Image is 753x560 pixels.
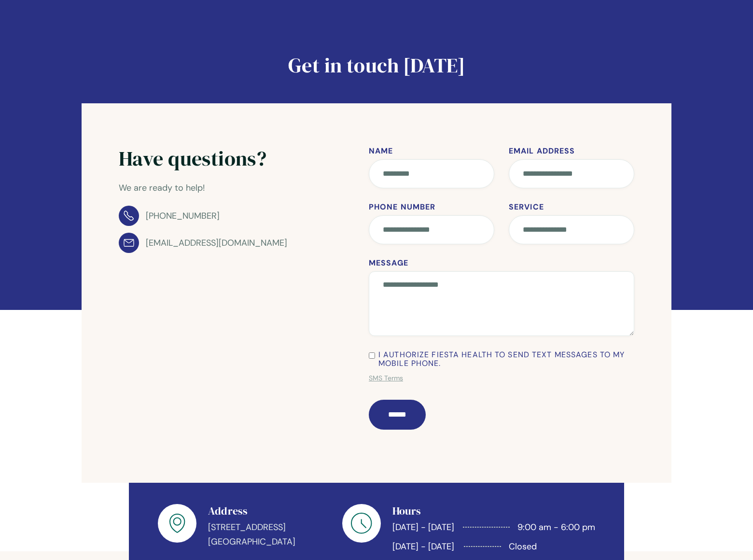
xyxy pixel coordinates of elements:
[392,504,595,518] h2: Hours
[208,504,295,518] h2: Address
[119,233,287,253] a: [EMAIL_ADDRESS][DOMAIN_NAME]
[509,539,537,554] div: Closed
[119,233,139,253] img: Email Icon - Doctor Webflow Template
[369,352,375,359] input: I authorize Fiesta Health to send text messages to my mobile phone.
[119,147,287,170] h2: Have questions?
[146,209,220,223] div: [PHONE_NUMBER]
[392,539,454,554] div: [DATE] - [DATE]
[392,520,454,534] div: [DATE] - [DATE]
[342,504,381,543] img: Clock Icon - Doctor Webflow Template
[369,259,634,267] label: Message
[517,520,595,534] div: 9:00 am - 6:00 pm
[208,520,295,549] p: [STREET_ADDRESS] [GEOGRAPHIC_DATA]
[369,203,494,211] label: Phone Number
[158,504,196,543] img: Location Icon - Doctor Webflow Template
[146,236,287,250] div: [EMAIL_ADDRESS][DOMAIN_NAME]
[119,206,139,226] img: Phone Icon - Doctor Webflow Template
[378,350,634,368] span: I authorize Fiesta Health to send text messages to my mobile phone.
[82,55,671,76] h1: Get in touch [DATE]
[119,206,220,226] a: [PHONE_NUMBER]
[119,181,287,195] p: We are ready to help!
[369,147,494,155] label: Name
[509,203,634,211] label: Service
[509,147,634,155] label: Email Address
[369,147,634,430] form: Contact Form
[369,371,403,385] a: SMS Terms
